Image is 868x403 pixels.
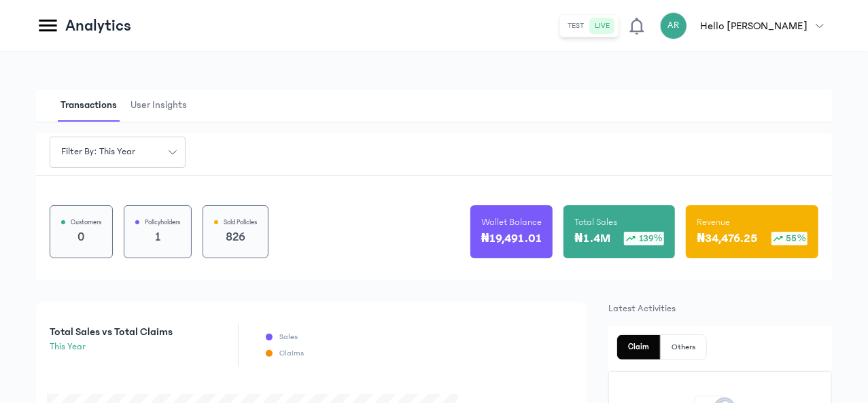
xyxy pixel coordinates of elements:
[481,229,542,248] p: ₦19,491.01
[624,232,664,245] div: 139%
[65,15,131,37] p: Analytics
[608,302,832,315] p: Latest Activities
[50,137,186,168] button: Filter by: this year
[224,217,257,228] p: Sold Policies
[71,217,101,228] p: Customers
[58,90,120,122] span: Transactions
[279,332,298,343] p: Sales
[53,145,143,159] span: Filter by: this year
[574,215,617,229] p: Total Sales
[590,18,616,34] button: live
[660,12,687,39] div: AR
[50,323,173,340] p: Total Sales vs Total Claims
[58,90,128,122] button: Transactions
[697,229,758,248] p: ₦34,476.25
[660,12,832,39] button: ARHello [PERSON_NAME]
[574,229,610,248] p: ₦1.4M
[563,18,590,34] button: test
[617,335,661,360] button: Claim
[128,90,198,122] button: User Insights
[135,228,180,247] p: 1
[697,215,730,229] p: Revenue
[214,228,257,247] p: 826
[145,217,180,228] p: Policyholders
[61,228,101,247] p: 0
[128,90,190,122] span: User Insights
[771,232,808,245] div: 55%
[661,335,706,360] button: Others
[50,340,173,354] p: this year
[481,215,542,229] p: Wallet Balance
[701,18,808,34] p: Hello [PERSON_NAME]
[279,348,304,359] p: Claims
